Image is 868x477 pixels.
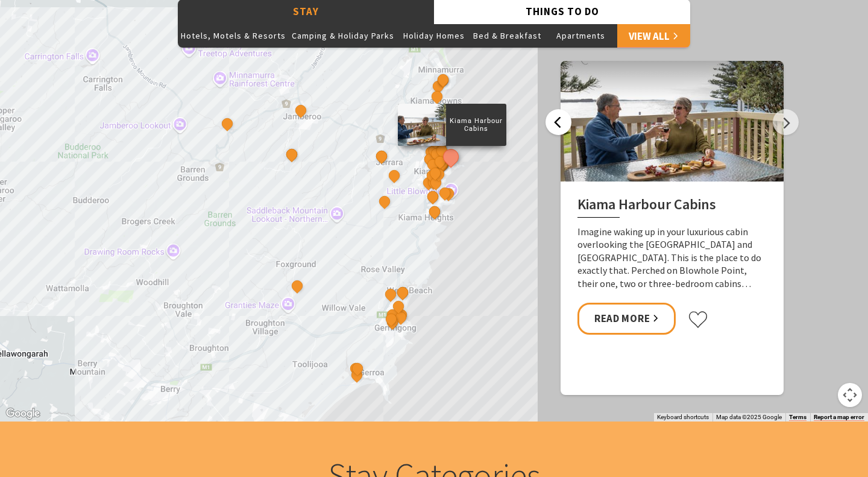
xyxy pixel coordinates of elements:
[446,115,506,134] p: Kiama Harbour Cabins
[657,413,709,422] button: Keyboard shortcuts
[383,286,398,302] button: See detail about Mercure Gerringong Resort
[397,24,470,48] button: Holiday Homes
[440,145,462,168] button: See detail about Kiama Harbour Cabins
[773,109,799,135] button: Next
[427,133,443,149] button: See detail about Bombo Hideaway
[544,24,617,48] button: Apartments
[289,278,305,294] button: See detail about EagleView Park
[374,148,389,164] button: See detail about Cicada Luxury Camping
[3,406,43,422] a: Open this area in Google Maps (opens a new window)
[284,147,300,162] button: See detail about Jamberoo Valley Farm Cottages
[377,194,392,209] button: See detail about Saddleback Grove
[814,414,864,421] a: Report a map error
[427,204,442,220] button: See detail about Bask at Loves Bay
[577,196,767,218] h2: Kiama Harbour Cabins
[178,24,289,48] button: Hotels, Motels & Resorts
[546,109,571,135] button: Previous
[716,414,782,420] span: Map data ©2025 Google
[425,189,441,204] button: See detail about BIG4 Easts Beach Holiday Park
[470,24,544,48] button: Bed & Breakfast
[789,414,807,421] a: Terms
[289,24,397,48] button: Camping & Holiday Parks
[350,361,365,376] button: See detail about Discovery Parks - Gerroa
[391,299,406,314] button: See detail about Werri Beach Holiday Park
[387,168,403,183] button: See detail about Greyleigh Kiama
[617,24,690,48] a: View All
[293,103,309,118] button: See detail about Jamberoo Pub and Saleyard Motel
[427,165,443,181] button: See detail about Bikini Surf Beach Kiama
[688,311,708,329] button: Click to favourite Kiama Harbour Cabins
[429,89,445,104] button: See detail about Casa Mar Azul
[385,314,401,330] button: See detail about Park Ridge Retreat
[428,175,444,191] button: See detail about Kendalls Beach Holiday Park
[437,185,453,201] button: See detail about Amaroo Kiama
[349,367,365,383] button: See detail about Seven Mile Beach Holiday Park
[432,154,448,169] button: See detail about Nova Kiama
[435,72,451,87] button: See detail about Johnson Street Beach House
[577,303,676,335] a: Read More
[577,226,767,291] p: Imagine waking up in your luxurious cabin overlooking the [GEOGRAPHIC_DATA] and [GEOGRAPHIC_DATA]...
[219,116,235,131] button: See detail about The Lodge Jamberoo Resort and Spa
[395,285,410,300] button: See detail about Sundara Beach House
[3,406,43,422] img: Google
[383,311,399,327] button: See detail about Coast and Country Holidays
[838,383,862,407] button: Map camera controls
